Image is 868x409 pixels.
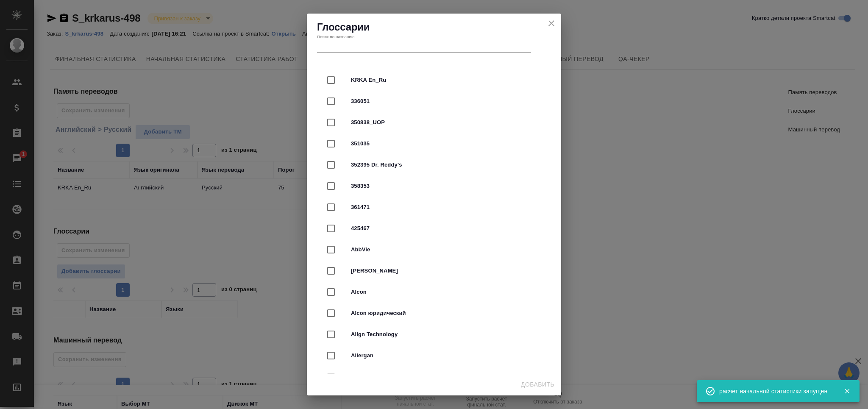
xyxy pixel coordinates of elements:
span: Alcon [351,288,541,296]
div: 350838_UOP [320,112,548,133]
span: 358353 [351,182,541,190]
span: KRKA En_Ru [351,76,541,84]
span: 350838_UOP [351,118,541,127]
div: Alcon юридический [320,303,548,324]
span: Align Technology [351,330,541,339]
div: BIOCAD GLP en-ru [320,366,548,387]
div: расчет начальной статистики запущен [719,387,831,395]
div: 352395 Dr. Reddy's [320,154,548,175]
div: AbbVie [320,239,548,260]
div: 358353 [320,175,548,197]
div: KRKA En_Ru [320,70,548,91]
button: close [545,17,558,30]
span: 351035 [351,139,541,148]
span: 361471 [351,203,541,211]
span: 352395 Dr. Reddy's [351,161,541,169]
label: Поиск по названию [317,35,355,39]
div: Allergan [320,345,548,366]
div: 336051 [320,91,548,112]
h2: Глоссарии [317,20,551,34]
div: 425467 [320,218,548,239]
button: Закрыть [838,387,856,395]
span: BIOCAD GLP en-ru [351,373,541,381]
div: Align Technology [320,324,548,345]
div: [PERSON_NAME] [320,260,548,281]
div: 361471 [320,197,548,218]
span: 425467 [351,224,541,233]
span: 336051 [351,97,541,106]
span: Allergan [351,351,541,360]
span: AbbVie [351,245,541,254]
span: Alcon юридический [351,309,541,317]
div: 351035 [320,133,548,154]
div: Alcon [320,281,548,303]
span: [PERSON_NAME] [351,267,541,275]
